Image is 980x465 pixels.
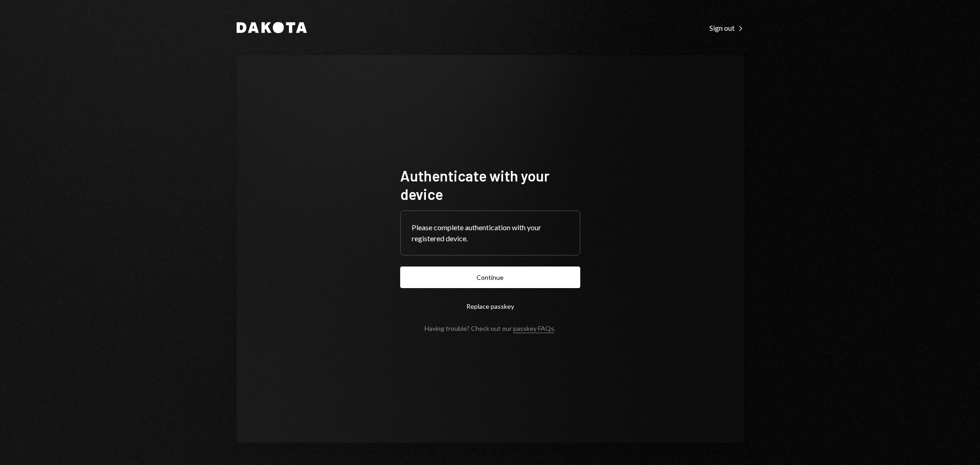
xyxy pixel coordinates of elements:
[400,267,580,288] button: Continue
[400,295,580,317] button: Replace passkey
[709,23,744,33] div: Sign out
[412,222,569,244] div: Please complete authentication with your registered device.
[400,166,580,203] h1: Authenticate with your device
[709,23,744,33] a: Sign out
[513,324,554,333] a: passkey FAQs
[425,324,555,332] div: Having trouble? Check out our .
